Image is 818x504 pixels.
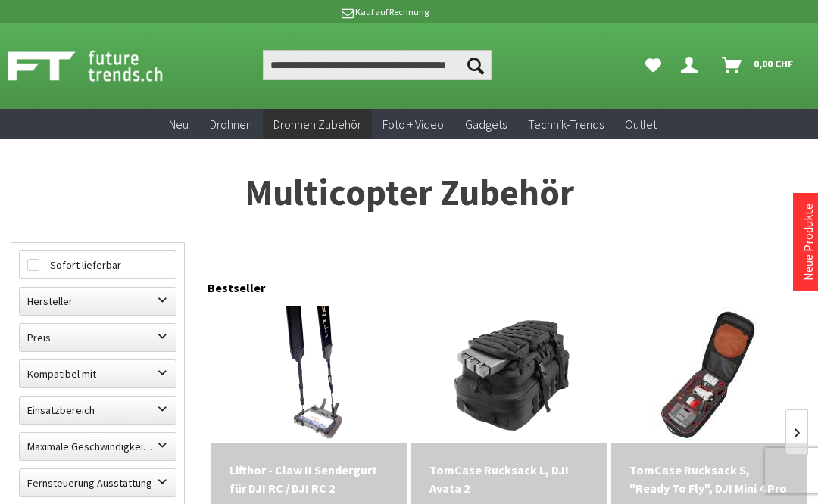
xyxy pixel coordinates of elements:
a: Dein Konto [675,50,710,80]
div: TomCase Rucksack S, "Ready To Fly", DJI Mini 4 Pro [629,461,789,497]
a: Neu [158,109,199,140]
span: Foto + Video [382,117,444,132]
span: Gadgets [465,117,507,132]
a: Foto + Video [372,109,454,140]
span: Technik-Trends [528,117,604,132]
span: 0,00 CHF [754,51,794,76]
div: Lifthor - Claw II Sendergurt für DJI RC / DJI RC 2 [229,461,389,497]
img: TomCase Rucksack S, "Ready To Fly", DJI Mini 4 Pro [642,306,778,443]
span: Outlet [625,117,657,132]
label: Hersteller [20,288,176,315]
a: Gadgets [454,109,517,140]
div: TomCase Rucksack L, DJI Avata 2 [429,461,589,497]
a: TomCase Rucksack L, DJI Avata 2 169,00 CHF In den Warenkorb [429,461,589,497]
label: Preis [20,324,176,351]
label: Kompatibel mit [20,360,176,387]
label: Einsatzbereich [20,397,176,424]
input: Produkt, Marke, Kategorie, EAN, Artikelnummer… [263,50,492,80]
a: Drohnen [199,109,263,140]
a: Lifthor - Claw II Sendergurt für DJI RC / DJI RC 2 49,00 CHF In den Warenkorb [229,461,389,497]
label: Fernsteuerung Ausstattung [20,469,176,496]
h1: Multicopter Zubehör [11,174,807,212]
a: Drohnen Zubehör [263,109,372,140]
label: Maximale Geschwindigkeit in km/h [20,433,176,460]
div: Bestseller [208,265,807,303]
img: Lifthor - Claw II Sendergurt für DJI RC / DJI RC 2 [260,306,360,443]
span: Drohnen [210,117,252,132]
a: Warenkorb [716,50,801,80]
img: Shop Futuretrends - zur Startseite wechseln [8,47,196,85]
a: Outlet [614,109,667,140]
label: Sofort lieferbar [20,251,176,278]
a: Neue Produkte [801,204,816,281]
button: Suchen [460,50,492,80]
img: TomCase Rucksack L, DJI Avata 2 [442,306,578,443]
a: Technik-Trends [517,109,614,140]
a: Meine Favoriten [638,50,669,80]
span: Drohnen Zubehör [273,117,361,132]
a: TomCase Rucksack S, "Ready To Fly", DJI Mini 4 Pro 129,48 CHF In den Warenkorb [629,461,789,497]
span: Neu [169,117,189,132]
